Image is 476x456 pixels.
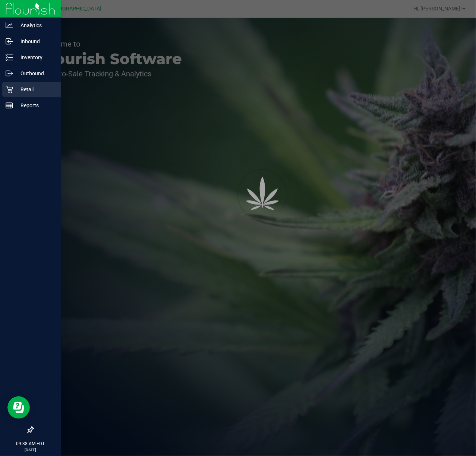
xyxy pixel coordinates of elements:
[13,37,58,46] p: Inbound
[6,70,13,77] inline-svg: Outbound
[13,69,58,78] p: Outbound
[13,53,58,62] p: Inventory
[3,440,58,447] p: 09:38 AM EDT
[6,54,13,61] inline-svg: Inventory
[13,21,58,30] p: Analytics
[13,101,58,110] p: Reports
[6,22,13,29] inline-svg: Analytics
[13,85,58,94] p: Retail
[6,102,13,109] inline-svg: Reports
[7,396,30,419] iframe: Resource center
[6,38,13,45] inline-svg: Inbound
[6,86,13,93] inline-svg: Retail
[3,447,58,453] p: [DATE]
